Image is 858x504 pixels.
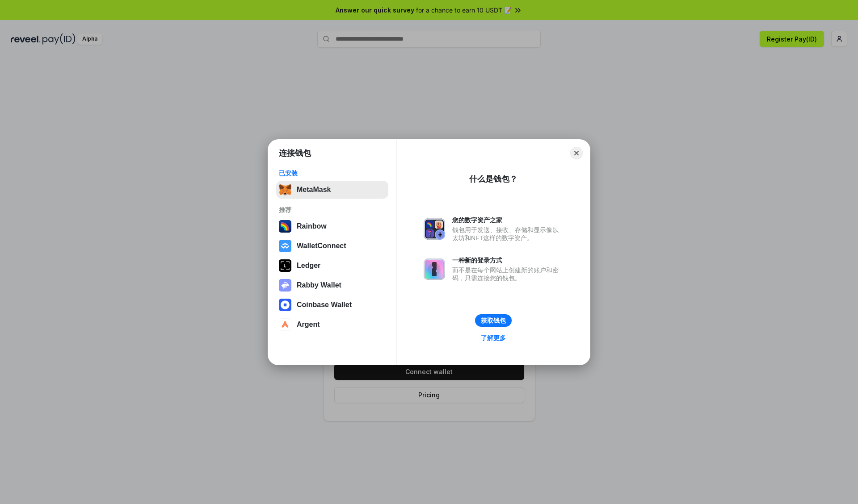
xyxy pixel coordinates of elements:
[276,217,388,235] button: Rainbow
[276,237,388,255] button: WalletConnect
[279,299,291,311] img: svg+xml,%3Csvg%20width%3D%2228%22%20height%3D%2228%22%20viewBox%3D%220%200%2028%2028%22%20fill%3D...
[297,242,346,250] div: WalletConnect
[469,174,517,184] div: 什么是钱包？
[570,147,583,159] button: Close
[452,216,563,224] div: 您的数字资产之家
[475,314,512,327] button: 获取钱包
[297,186,331,194] div: MetaMask
[424,258,445,280] img: svg+xml,%3Csvg%20xmlns%3D%22http%3A%2F%2Fwww.w3.org%2F2000%2Fsvg%22%20fill%3D%22none%22%20viewBox...
[452,266,563,282] div: 而不是在每个网站上创建新的账户和密码，只需连接您的钱包。
[276,276,388,294] button: Rabby Wallet
[279,240,291,252] img: svg+xml,%3Csvg%20width%3D%2228%22%20height%3D%2228%22%20viewBox%3D%220%200%2028%2028%22%20fill%3D...
[279,318,291,331] img: svg+xml,%3Csvg%20width%3D%2228%22%20height%3D%2228%22%20viewBox%3D%220%200%2028%2028%22%20fill%3D...
[297,281,341,289] div: Rabby Wallet
[297,222,327,230] div: Rainbow
[481,334,506,342] div: 了解更多
[297,321,320,329] div: Argent
[279,183,291,196] img: svg+xml,%3Csvg%20fill%3D%22none%22%20height%3D%2233%22%20viewBox%3D%220%200%2035%2033%22%20width%...
[276,181,388,199] button: MetaMask
[475,332,511,344] a: 了解更多
[481,317,506,325] div: 获取钱包
[279,148,311,158] h1: 连接钱包
[452,256,563,264] div: 一种新的登录方式
[279,206,386,214] div: 推荐
[297,301,352,309] div: Coinbase Wallet
[452,226,563,242] div: 钱包用于发送、接收、存储和显示像以太坊和NFT这样的数字资产。
[279,259,291,272] img: svg+xml,%3Csvg%20xmlns%3D%22http%3A%2F%2Fwww.w3.org%2F2000%2Fsvg%22%20width%3D%2228%22%20height%3...
[276,296,388,314] button: Coinbase Wallet
[279,279,291,292] img: svg+xml,%3Csvg%20xmlns%3D%22http%3A%2F%2Fwww.w3.org%2F2000%2Fsvg%22%20fill%3D%22none%22%20viewBox...
[279,169,386,177] div: 已安装
[279,220,291,233] img: svg+xml,%3Csvg%20width%3D%22120%22%20height%3D%22120%22%20viewBox%3D%220%200%20120%20120%22%20fil...
[424,218,445,240] img: svg+xml,%3Csvg%20xmlns%3D%22http%3A%2F%2Fwww.w3.org%2F2000%2Fsvg%22%20fill%3D%22none%22%20viewBox...
[276,257,388,275] button: Ledger
[297,262,320,270] div: Ledger
[276,316,388,333] button: Argent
